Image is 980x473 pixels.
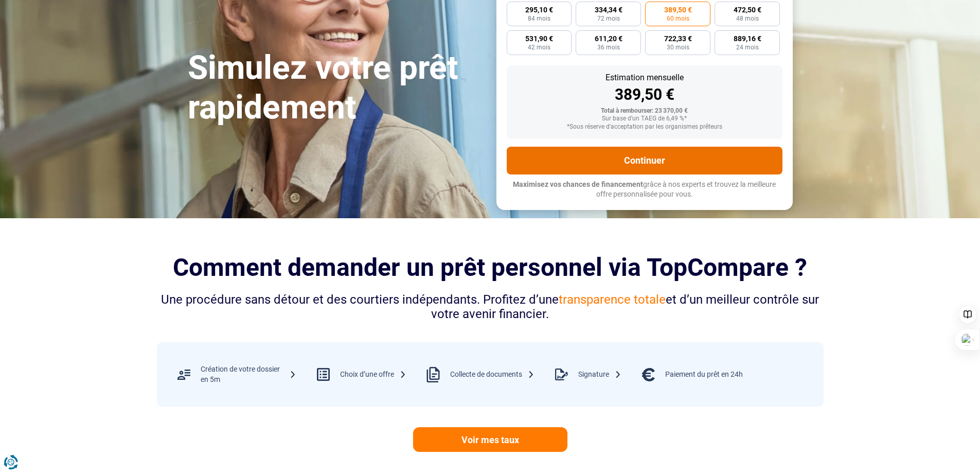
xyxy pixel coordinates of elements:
h1: Simulez votre prêt rapidement [188,48,484,128]
span: 295,10 € [525,6,553,13]
span: 24 mois [736,44,759,50]
div: Paiement du prêt en 24h [665,370,743,380]
div: Création de votre dossier en 5m [201,364,296,384]
span: 472,50 € [734,6,761,13]
p: grâce à nos experts et trouvez la meilleure offre personnalisée pour vous. [507,180,782,200]
span: 531,90 € [525,35,553,42]
span: transparence totale [559,292,666,307]
span: 72 mois [597,15,620,22]
a: Voir mes taux [413,427,567,452]
span: 36 mois [597,44,620,50]
div: Total à rembourser: 23 370,00 € [515,108,774,115]
div: *Sous réserve d'acceptation par les organismes prêteurs [515,124,774,131]
div: Une procédure sans détour et des courtiers indépendants. Profitez d’une et d’un meilleur contrôle... [157,292,824,322]
h2: Comment demander un prêt personnel via TopCompare ? [157,253,824,282]
div: Estimation mensuelle [515,74,774,82]
div: Sur base d'un TAEG de 6,49 %* [515,115,774,122]
div: Collecte de documents [450,370,534,380]
span: 30 mois [667,44,689,50]
span: 722,33 € [664,35,692,42]
button: Continuer [507,147,782,174]
span: 889,16 € [734,35,761,42]
span: 60 mois [667,15,689,22]
div: 389,50 € [515,87,774,102]
span: 389,50 € [664,6,692,13]
span: Maximisez vos chances de financement [513,180,643,188]
span: 48 mois [736,15,759,22]
div: Choix d’une offre [340,370,406,380]
div: Signature [578,370,621,380]
span: 334,34 € [595,6,622,13]
span: 42 mois [528,44,550,50]
span: 84 mois [528,15,550,22]
span: 611,20 € [595,35,622,42]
